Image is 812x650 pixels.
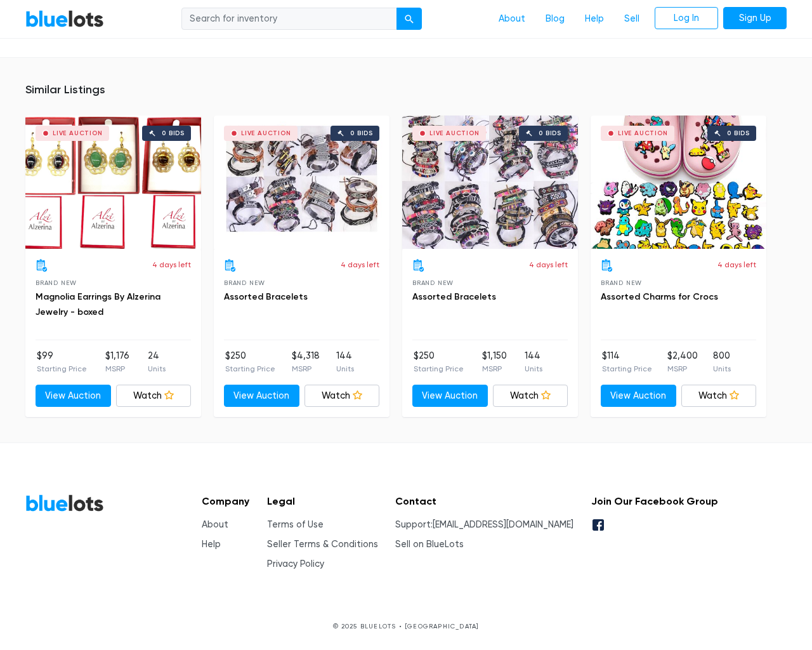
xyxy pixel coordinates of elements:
[292,349,320,375] li: $4,318
[525,349,542,375] li: 144
[614,7,650,31] a: Sell
[539,130,561,136] div: 0 bids
[224,291,308,302] a: Assorted Bracelets
[601,279,642,286] span: Brand New
[482,349,507,375] li: $1,150
[601,291,718,302] a: Assorted Charms for Crocs
[267,559,324,569] a: Privacy Policy
[655,7,718,30] a: Log In
[36,385,111,408] a: View Auction
[529,259,568,270] p: 4 days left
[25,83,787,97] h5: Similar Listings
[402,116,578,249] a: Live Auction 0 bids
[214,116,390,249] a: Live Auction 0 bids
[493,385,568,408] a: Watch
[267,519,324,530] a: Terms of Use
[148,363,166,375] p: Units
[36,291,160,317] a: Magnolia Earrings By Alzerina Jewelry - boxed
[152,259,191,270] p: 4 days left
[395,495,573,507] h5: Contact
[395,539,464,550] a: Sell on BlueLots
[148,349,166,375] li: 24
[525,363,542,375] p: Units
[713,349,731,375] li: 800
[591,116,766,249] a: Live Auction 0 bids
[601,385,676,408] a: View Auction
[414,363,464,375] p: Starting Price
[336,363,354,375] p: Units
[116,385,192,408] a: Watch
[535,7,575,31] a: Blog
[202,539,221,550] a: Help
[717,259,756,270] p: 4 days left
[727,130,750,136] div: 0 bids
[681,385,757,408] a: Watch
[25,621,787,631] p: © 2025 BLUELOTS • [GEOGRAPHIC_DATA]
[667,349,698,375] li: $2,400
[105,349,129,375] li: $1,176
[713,363,731,375] p: Units
[25,116,201,249] a: Live Auction 0 bids
[162,130,185,136] div: 0 bids
[429,130,480,136] div: Live Auction
[292,363,320,375] p: MSRP
[602,363,652,375] p: Starting Price
[267,539,378,550] a: Seller Terms & Conditions
[482,363,507,375] p: MSRP
[181,8,397,30] input: Search for inventory
[667,363,698,375] p: MSRP
[412,291,496,302] a: Assorted Bracelets
[602,349,652,375] li: $114
[241,130,291,136] div: Live Auction
[36,279,77,286] span: Brand New
[488,7,535,31] a: About
[575,7,614,31] a: Help
[225,363,275,375] p: Starting Price
[341,259,379,270] p: 4 days left
[336,349,354,375] li: 144
[53,130,103,136] div: Live Auction
[412,279,454,286] span: Brand New
[225,349,275,375] li: $250
[202,519,228,530] a: About
[37,349,87,375] li: $99
[267,495,378,507] h5: Legal
[591,495,718,507] h5: Join Our Facebook Group
[412,385,488,408] a: View Auction
[395,518,573,532] li: Support:
[433,519,573,530] a: [EMAIL_ADDRESS][DOMAIN_NAME]
[618,130,668,136] div: Live Auction
[224,385,299,408] a: View Auction
[25,10,104,28] a: BlueLots
[37,363,87,375] p: Starting Price
[350,130,373,136] div: 0 bids
[105,363,129,375] p: MSRP
[414,349,464,375] li: $250
[723,7,787,30] a: Sign Up
[202,495,249,507] h5: Company
[224,279,265,286] span: Brand New
[304,385,380,408] a: Watch
[25,494,104,512] a: BlueLots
